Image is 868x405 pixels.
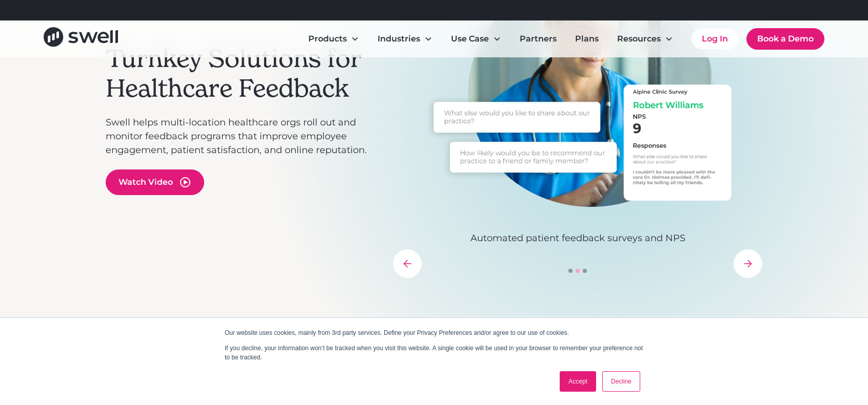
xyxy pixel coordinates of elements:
p: If you decline, your information won’t be tracked when you visit this website. A single cookie wi... [225,344,643,362]
a: Partners [511,29,565,49]
a: Accept [560,371,596,392]
div: Resources [609,29,681,49]
a: Book a Demo [746,28,824,50]
p: Automated patient feedback surveys and NPS [393,231,762,245]
a: Decline [602,371,640,392]
p: Our website uses cookies, mainly from 3rd party services. Define your Privacy Preferences and/or ... [225,328,643,337]
div: Use Case [443,29,509,49]
div: Products [300,29,367,49]
div: Industries [378,33,420,45]
div: Show slide 3 of 3 [583,269,587,273]
div: Industries [369,29,441,49]
div: Resources [617,33,661,45]
a: Log In [692,29,738,49]
h2: Turnkey Solutions for Healthcare Feedback [106,44,383,103]
a: Plans [567,29,607,49]
iframe: Chat Widget [693,294,868,405]
div: previous slide [393,249,422,278]
a: home [44,27,118,50]
div: Use Case [451,33,489,45]
div: Show slide 2 of 3 [576,269,580,273]
a: open lightbox [106,169,204,195]
div: next slide [734,249,762,278]
p: Swell helps multi-location healthcare orgs roll out and monitor feedback programs that improve em... [106,116,383,157]
div: Products [308,33,347,45]
div: Watch Video [119,176,173,188]
div: Show slide 1 of 3 [568,269,573,273]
